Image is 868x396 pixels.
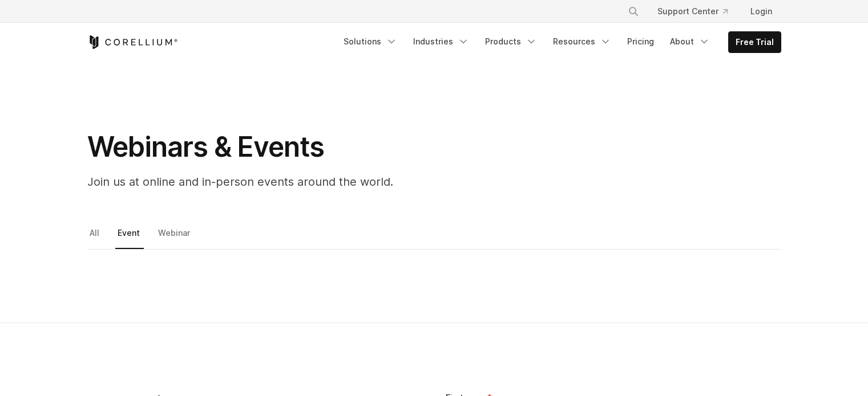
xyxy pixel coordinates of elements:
[729,32,781,52] a: Free Trial
[663,31,717,52] a: About
[87,225,103,249] a: All
[648,1,737,22] a: Support Center
[87,173,544,190] p: Join us at online and in-person events around the world.
[337,31,781,53] div: Navigation Menu
[87,35,178,49] a: Corellium Home
[87,130,544,164] h1: Webinars & Events
[614,1,781,22] div: Navigation Menu
[741,1,781,22] a: Login
[115,225,144,249] a: Event
[546,31,618,52] a: Resources
[478,31,544,52] a: Products
[620,31,661,52] a: Pricing
[623,1,644,22] button: Search
[337,31,404,52] a: Solutions
[156,225,194,249] a: Webinar
[406,31,476,52] a: Industries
